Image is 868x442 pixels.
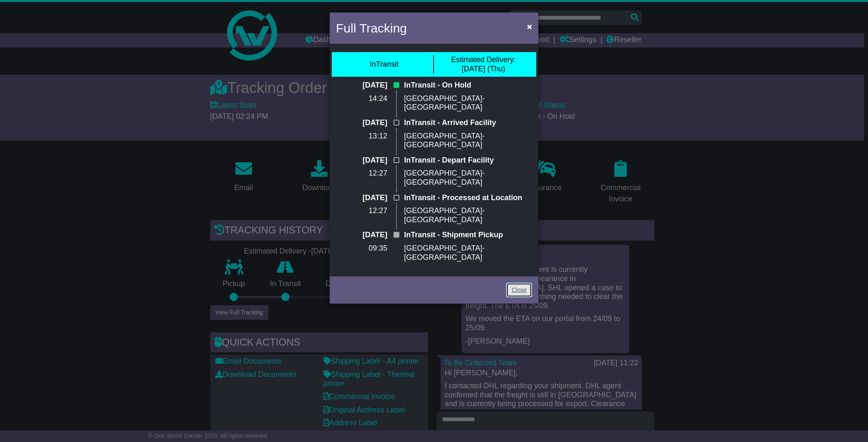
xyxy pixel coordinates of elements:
p: 13:12 [336,132,387,141]
a: Close [506,283,532,297]
span: × [527,22,532,31]
p: [DATE] [336,81,387,90]
p: [DATE] [336,231,387,240]
span: Estimated Delivery: [451,55,516,64]
div: InTransit [370,60,399,69]
p: InTransit - On Hold [404,81,532,90]
p: [GEOGRAPHIC_DATA]-[GEOGRAPHIC_DATA] [404,94,532,112]
p: [GEOGRAPHIC_DATA]-[GEOGRAPHIC_DATA] [404,169,532,187]
p: [DATE] [336,118,387,128]
div: [DATE] (Thu) [451,55,516,73]
p: [GEOGRAPHIC_DATA]-[GEOGRAPHIC_DATA] [404,244,532,262]
p: [DATE] [336,156,387,165]
p: InTransit - Shipment Pickup [404,231,532,240]
p: 12:27 [336,169,387,178]
button: Close [523,18,536,35]
p: 14:24 [336,94,387,103]
p: [DATE] [336,193,387,203]
p: 12:27 [336,206,387,216]
p: InTransit - Arrived Facility [404,118,532,128]
p: [GEOGRAPHIC_DATA]-[GEOGRAPHIC_DATA] [404,206,532,224]
p: InTransit - Processed at Location [404,193,532,203]
p: InTransit - Depart Facility [404,156,532,165]
p: [GEOGRAPHIC_DATA]-[GEOGRAPHIC_DATA] [404,132,532,150]
h4: Full Tracking [336,19,407,38]
p: 09:35 [336,244,387,253]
